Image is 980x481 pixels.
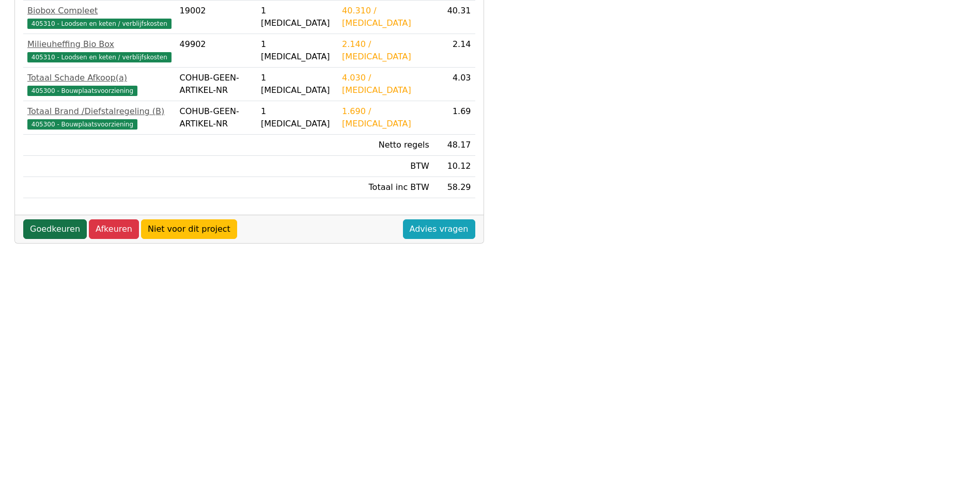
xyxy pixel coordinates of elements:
div: Milieuheffing Bio Box [27,38,172,51]
div: 1.690 / [MEDICAL_DATA] [342,105,429,130]
a: Totaal Brand /Diefstalregeling (B)405300 - Bouwplaatsvoorziening [27,105,172,130]
td: COHUB-GEEN-ARTIKEL-NR [176,101,257,135]
span: 405310 - Loodsen en keten / verblijfskosten [27,19,172,29]
td: 1.69 [433,101,475,135]
div: 1 [MEDICAL_DATA] [261,72,334,97]
div: Totaal Schade Afkoop(a) [27,72,172,84]
a: Totaal Schade Afkoop(a)405300 - Bouwplaatsvoorziening [27,72,172,97]
td: 10.12 [433,156,475,177]
a: Niet voor dit project [141,219,237,239]
span: 405300 - Bouwplaatsvoorziening [27,119,137,130]
div: 4.030 / [MEDICAL_DATA] [342,72,429,97]
div: 1 [MEDICAL_DATA] [261,105,334,130]
a: Biobox Compleet405310 - Loodsen en keten / verblijfskosten [27,5,172,29]
td: 49902 [176,34,257,68]
a: Advies vragen [403,219,475,239]
a: Goedkeuren [23,219,87,239]
span: 405310 - Loodsen en keten / verblijfskosten [27,52,172,62]
td: BTW [338,156,433,177]
div: 40.310 / [MEDICAL_DATA] [342,5,429,29]
div: 1 [MEDICAL_DATA] [261,5,334,29]
td: COHUB-GEEN-ARTIKEL-NR [176,68,257,101]
td: 2.14 [433,34,475,68]
td: 58.29 [433,177,475,198]
a: Milieuheffing Bio Box405310 - Loodsen en keten / verblijfskosten [27,38,172,63]
div: 1 [MEDICAL_DATA] [261,38,334,63]
td: Totaal inc BTW [338,177,433,198]
td: 40.31 [433,1,475,34]
td: Netto regels [338,135,433,156]
div: 2.140 / [MEDICAL_DATA] [342,38,429,63]
span: 405300 - Bouwplaatsvoorziening [27,86,137,96]
div: Totaal Brand /Diefstalregeling (B) [27,105,172,118]
td: 4.03 [433,68,475,101]
a: Afkeuren [89,219,139,239]
td: 19002 [176,1,257,34]
div: Biobox Compleet [27,5,172,17]
td: 48.17 [433,135,475,156]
